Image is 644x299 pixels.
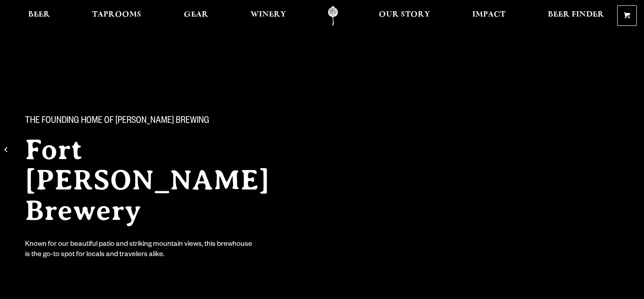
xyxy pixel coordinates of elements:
[92,11,141,18] span: Taprooms
[178,6,214,26] a: Gear
[25,135,304,226] h2: Fort [PERSON_NAME] Brewery
[25,240,254,261] div: Known for our beautiful patio and striking mountain views, this brewhouse is the go-to spot for l...
[86,6,147,26] a: Taprooms
[466,6,511,26] a: Impact
[22,6,56,26] a: Beer
[245,6,292,26] a: Winery
[25,116,209,127] span: The Founding Home of [PERSON_NAME] Brewing
[28,11,50,18] span: Beer
[472,11,505,18] span: Impact
[316,6,350,26] a: Odell Home
[373,6,436,26] a: Our Story
[184,11,208,18] span: Gear
[542,6,610,26] a: Beer Finder
[379,11,430,18] span: Our Story
[250,11,286,18] span: Winery
[548,11,604,18] span: Beer Finder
